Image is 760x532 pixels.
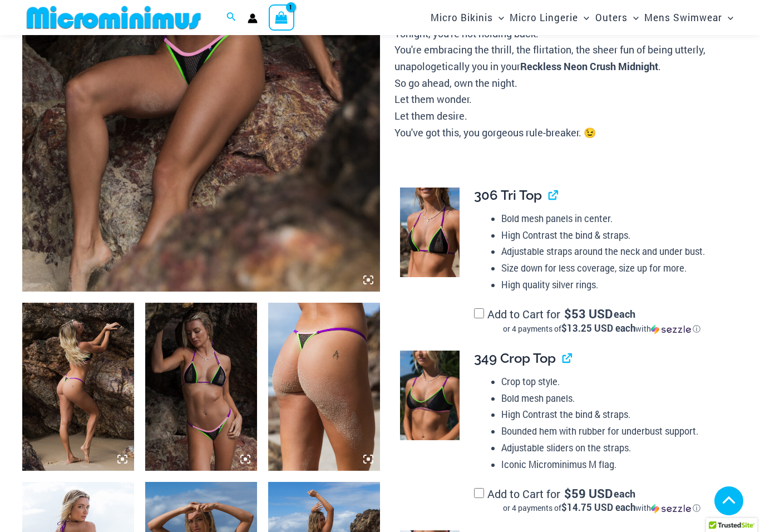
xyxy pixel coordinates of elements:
img: Reckless Neon Crush Black Neon 466 Thong [268,303,380,470]
img: Sezzle [651,504,691,514]
li: Iconic Microminimus M flag. [501,456,729,473]
label: Add to Cart for [474,486,729,514]
a: View Shopping Cart, 1 items [269,4,294,30]
div: or 4 payments of$13.25 USD eachwithSezzle Click to learn more about Sezzle [474,323,729,334]
span: Micro Lingerie [510,3,578,32]
span: 349 Crop Top [474,350,556,366]
span: $ [564,485,571,501]
input: Add to Cart for$53 USD eachor 4 payments of$13.25 USD eachwithSezzle Click to learn more about Se... [474,308,484,318]
span: Menu Toggle [578,3,589,32]
nav: Site Navigation [426,2,738,33]
li: Adjustable straps around the neck and under bust. [501,243,729,260]
li: Bold mesh panels. [501,390,729,407]
div: or 4 payments of$14.75 USD eachwithSezzle Click to learn more about Sezzle [474,503,729,514]
li: Size down for less coverage, size up for more. [501,260,729,277]
img: MM SHOP LOGO FLAT [22,5,205,30]
span: each [614,308,635,319]
a: Micro BikinisMenu ToggleMenu Toggle [428,3,507,32]
a: Micro LingerieMenu ToggleMenu Toggle [507,3,592,32]
a: Search icon link [226,11,236,25]
span: Outers [595,3,628,32]
span: 59 USD [564,488,613,499]
img: Reckless Neon Crush Black Neon 349 Crop Top 466 Thong [22,303,134,470]
span: $ [564,306,571,322]
b: Reckless Neon Crush Midnight [520,60,658,73]
span: Menu Toggle [493,3,504,32]
a: OutersMenu ToggleMenu Toggle [593,3,641,32]
li: High quality silver rings. [501,277,729,293]
span: Mens Swimwear [644,3,722,32]
label: Add to Cart for [474,307,729,334]
span: each [614,488,635,499]
li: Crop top style. [501,373,729,390]
a: Account icon link [248,13,258,23]
img: Reckless Neon Crush Black Neon 306 Tri Top [400,188,460,277]
li: High Contrast the bind & straps. [501,227,729,244]
div: or 4 payments of with [474,503,729,514]
a: Mens SwimwearMenu ToggleMenu Toggle [641,3,736,32]
li: Bold mesh panels in center. [501,210,729,227]
li: High Contrast the bind & straps. [501,406,729,423]
span: $13.25 USD each [561,322,635,334]
span: Micro Bikinis [431,3,493,32]
li: Bounded hem with rubber for underbust support. [501,423,729,440]
span: Menu Toggle [628,3,639,32]
img: Reckless Neon Crush Black Neon 306 Tri Top 296 Cheeky [145,303,257,470]
img: Reckless Neon Crush Black Neon 349 Crop Top [400,351,460,440]
input: Add to Cart for$59 USD eachor 4 payments of$14.75 USD eachwithSezzle Click to learn more about Se... [474,488,484,498]
span: 306 Tri Top [474,187,542,203]
img: Sezzle [651,324,691,334]
span: Menu Toggle [722,3,733,32]
li: Adjustable sliders on the straps. [501,440,729,456]
span: $14.75 USD each [561,501,635,514]
div: or 4 payments of with [474,323,729,334]
span: 53 USD [564,308,613,319]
